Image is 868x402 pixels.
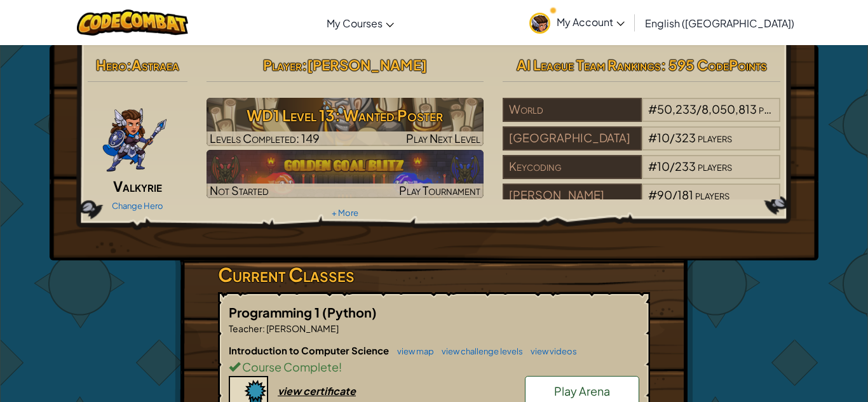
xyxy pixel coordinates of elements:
span: # [648,187,657,202]
a: view challenge levels [435,346,523,356]
span: players [698,159,732,173]
span: 323 [675,130,696,145]
span: 233 [675,159,696,173]
div: Keycoding [503,155,641,179]
span: Player [263,56,302,74]
span: Play Tournament [399,183,480,198]
span: My Account [557,15,625,29]
a: view map [391,346,434,356]
a: view videos [524,346,577,356]
span: 8,050,813 [702,102,757,116]
span: Astraea [132,56,179,74]
div: World [503,98,641,122]
span: Valkyrie [113,177,162,195]
img: Golden Goal [207,150,484,198]
img: CodeCombat logo [77,10,188,36]
a: Play Next Level [207,98,484,146]
span: : 595 CodePoints [661,56,767,74]
span: players [759,102,793,116]
span: : [262,323,265,334]
div: [GEOGRAPHIC_DATA] [503,126,641,151]
a: view certificate [229,384,356,398]
a: Keycoding#10/233players [503,167,780,182]
span: / [672,187,677,202]
span: Play Arena [554,384,610,398]
span: 181 [677,187,693,202]
span: / [696,102,702,116]
a: My Account [523,3,631,43]
h3: WD1 Level 13: Wanted Poster [207,101,484,130]
span: Introduction to Computer Science [229,344,391,356]
a: + More [332,208,358,218]
span: [PERSON_NAME] [265,323,339,334]
span: Course Complete [240,359,339,374]
span: Hero [96,56,126,74]
span: : [302,56,307,74]
span: 50,233 [657,102,696,116]
img: avatar [529,13,550,34]
span: ! [339,359,342,374]
span: Play Next Level [406,131,480,145]
a: My Courses [320,6,400,40]
span: [PERSON_NAME] [307,56,427,74]
div: [PERSON_NAME] [503,184,641,208]
span: 90 [657,187,672,202]
h3: Current Classes [218,260,650,289]
img: WD1 Level 13: Wanted Poster [207,98,484,146]
span: 10 [657,130,670,145]
span: AI League Team Rankings [517,56,661,74]
a: World#50,233/8,050,813players [503,110,780,124]
span: # [648,102,657,116]
img: ValkyriePose.png [102,98,168,174]
a: Change Hero [112,201,163,211]
span: Not Started [210,183,269,198]
span: Levels Completed: 149 [210,131,320,145]
span: English ([GEOGRAPHIC_DATA]) [645,17,794,30]
span: players [695,187,729,202]
span: / [670,159,675,173]
span: # [648,159,657,173]
span: (Python) [322,304,377,320]
span: : [126,56,132,74]
span: 10 [657,159,670,173]
a: Not StartedPlay Tournament [207,150,484,198]
span: Programming 1 [229,304,322,320]
span: players [698,130,732,145]
span: My Courses [327,17,383,30]
a: [PERSON_NAME]#90/181players [503,196,780,210]
span: # [648,130,657,145]
span: Teacher [229,323,262,334]
a: English ([GEOGRAPHIC_DATA]) [639,6,801,40]
div: view certificate [278,384,356,398]
span: / [670,130,675,145]
a: [GEOGRAPHIC_DATA]#10/323players [503,138,780,153]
